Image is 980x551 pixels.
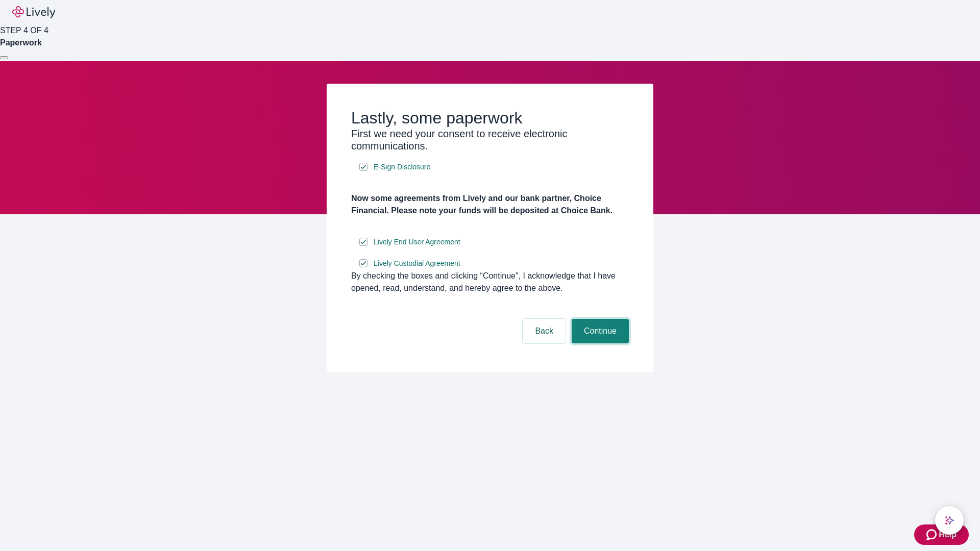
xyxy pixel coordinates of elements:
[939,529,957,541] span: Help
[12,6,55,18] img: Lively
[372,161,432,173] a: e-sign disclosure document
[944,515,954,525] svg: Lively AI Assistant
[374,258,460,269] span: Lively Custodial Agreement
[372,257,462,270] a: e-sign disclosure document
[374,237,460,247] span: Lively End User Agreement
[935,506,964,535] button: chat
[926,529,939,541] svg: Zendesk support icon
[374,162,430,172] span: E-Sign Disclosure
[372,236,462,248] a: e-sign disclosure document
[351,108,629,128] h2: Lastly, some paperwork
[523,319,566,343] button: Back
[351,270,629,294] div: By checking the boxes and clicking “Continue", I acknowledge that I have opened, read, understand...
[572,319,629,343] button: Continue
[914,524,969,545] button: Zendesk support iconHelp
[351,128,629,152] h3: First we need your consent to receive electronic communications.
[351,192,629,217] h4: Now some agreements from Lively and our bank partner, Choice Financial. Please note your funds wi...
